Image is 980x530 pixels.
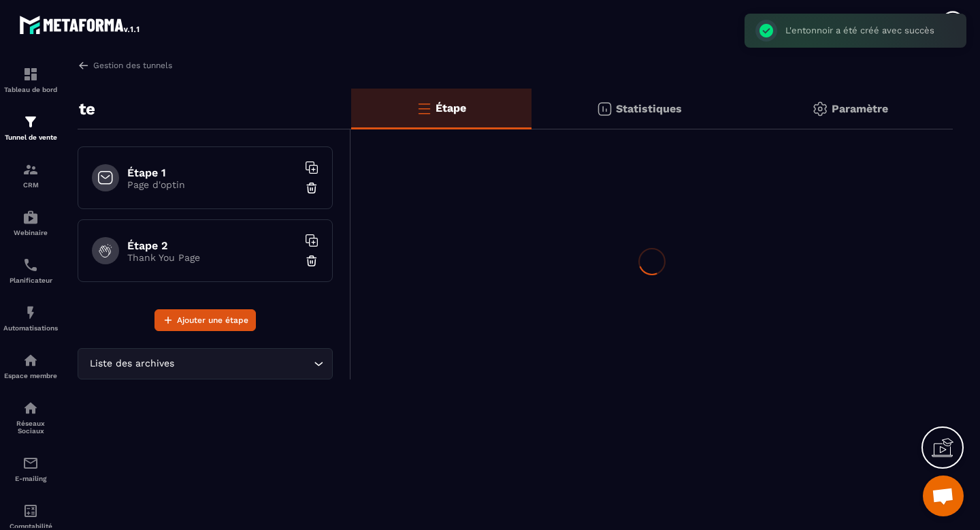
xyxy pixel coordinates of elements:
a: Gestion des tunnels [78,59,172,72]
img: scheduler [22,257,39,273]
img: setting-gr.5f69749f.svg [812,101,828,117]
a: formationformationTunnel de vente [3,104,58,151]
p: Webinaire [3,229,58,236]
a: formationformationCRM [3,151,58,199]
p: CRM [3,181,58,189]
p: E-mailing [3,475,58,482]
p: Comptabilité [3,523,58,530]
p: Thank You Page [127,252,297,263]
img: formation [22,114,39,130]
p: Tunnel de vente [3,134,58,141]
img: email [22,455,39,471]
img: automations [22,209,39,225]
img: accountant [22,503,39,519]
span: Ajouter une étape [177,313,248,327]
p: Tableau de bord [3,86,58,93]
a: schedulerschedulerPlanificateur [3,247,58,294]
img: stats.20deebd0.svg [596,101,612,117]
h6: Étape 2 [127,239,297,252]
h6: Étape 1 [127,166,297,179]
button: Ajouter une étape [154,309,256,331]
img: social-network [22,400,39,416]
a: automationsautomationsAutomatisations [3,294,58,342]
a: emailemailE-mailing [3,445,58,493]
img: formation [22,66,39,82]
img: arrow [78,59,90,72]
div: Search for option [78,348,333,379]
p: Page d'optin [127,179,297,190]
p: Automatisations [3,324,58,332]
img: trash [305,254,318,268]
img: bars-o.4a397970.svg [416,100,432,116]
p: Planificateur [3,277,58,284]
img: logo [19,12,142,37]
a: social-networksocial-networkRéseaux Sociaux [3,390,58,445]
p: Statistiques [616,102,682,115]
p: te [79,95,95,123]
img: automations [22,305,39,321]
img: trash [305,181,318,195]
a: automationsautomationsWebinaire [3,199,58,247]
p: Paramètre [832,102,888,115]
a: formationformationTableau de bord [3,56,58,104]
img: automations [22,352,39,369]
p: Espace membre [3,372,58,379]
a: Ouvrir le chat [923,476,964,516]
a: automationsautomationsEspace membre [3,342,58,390]
span: Liste des archives [86,356,177,371]
p: Étape [436,102,466,114]
input: Search for option [177,356,310,371]
img: formation [22,161,39,178]
p: Réseaux Sociaux [3,420,58,435]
